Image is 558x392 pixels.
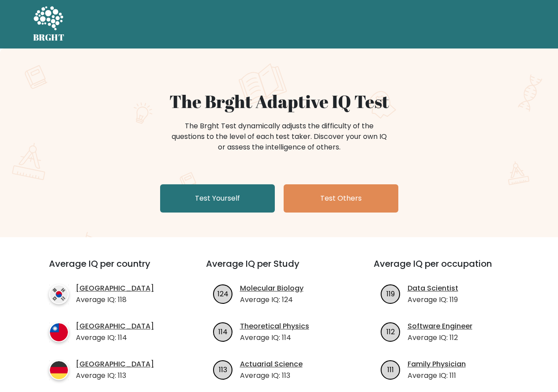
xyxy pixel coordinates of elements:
[219,364,227,374] text: 113
[33,4,65,45] a: BRGHT
[240,321,309,332] a: Theoretical Physics
[386,326,395,336] text: 112
[49,258,174,280] h3: Average IQ per country
[76,359,154,370] a: [GEOGRAPHIC_DATA]
[76,295,154,305] p: Average IQ: 118
[206,258,352,280] h3: Average IQ per Study
[386,288,395,299] text: 119
[408,283,458,294] a: Data Scientist
[76,370,154,381] p: Average IQ: 113
[240,370,303,381] p: Average IQ: 113
[408,370,466,381] p: Average IQ: 111
[217,288,228,299] text: 124
[49,284,69,304] img: country
[49,322,69,342] img: country
[408,295,458,305] p: Average IQ: 119
[76,321,154,332] a: [GEOGRAPHIC_DATA]
[387,364,394,374] text: 111
[218,326,228,336] text: 114
[33,32,65,43] h5: BRGHT
[240,295,303,305] p: Average IQ: 124
[408,332,472,343] p: Average IQ: 112
[374,258,520,280] h3: Average IQ per occupation
[408,359,466,370] a: Family Physician
[49,360,69,380] img: country
[240,359,303,370] a: Actuarial Science
[64,91,494,112] h1: The Brght Adaptive IQ Test
[284,184,398,213] a: Test Others
[408,321,472,332] a: Software Engineer
[169,121,389,153] div: The Brght Test dynamically adjusts the difficulty of the questions to the level of each test take...
[76,283,154,294] a: [GEOGRAPHIC_DATA]
[240,283,303,294] a: Molecular Biology
[76,332,154,343] p: Average IQ: 114
[240,332,309,343] p: Average IQ: 114
[160,184,275,213] a: Test Yourself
